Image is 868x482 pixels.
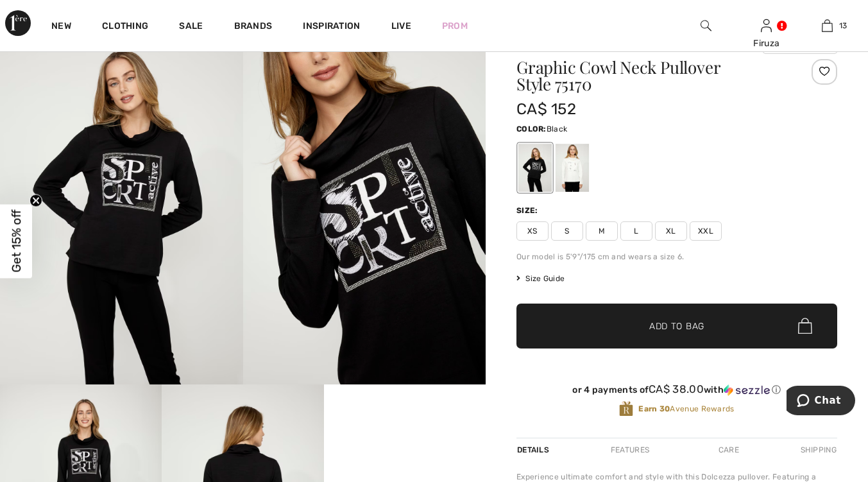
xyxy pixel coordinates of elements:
div: or 4 payments of with [516,383,837,396]
span: S [551,221,583,241]
div: Details [516,438,552,461]
a: Brands [234,21,273,34]
div: Shipping [797,438,837,461]
span: XS [516,221,549,241]
span: Inspiration [303,21,360,34]
img: search the website [701,18,711,33]
img: My Info [761,18,772,33]
span: XXL [690,221,722,241]
button: Add to Bag [516,304,837,349]
span: Color: [516,125,547,133]
a: Clothing [102,21,148,34]
a: 13 [797,18,857,33]
button: Close teaser [30,194,42,207]
img: Bag.svg [798,318,812,334]
img: Graphic Cowl Neck Pullover Style 75170. 2 [243,21,486,385]
div: Our model is 5'9"/175 cm and wears a size 6. [516,251,837,263]
img: My Bag [822,18,833,33]
h1: Graphic Cowl Neck Pullover Style 75170 [516,59,784,92]
div: Size: [516,205,541,216]
span: Get 15% off [9,210,24,273]
span: Avenue Rewards [638,403,734,415]
a: Sign In [761,19,772,31]
strong: Earn 30 [638,404,670,413]
img: Avenue Rewards [619,400,633,418]
span: Size Guide [516,273,565,284]
a: Sale [179,21,203,34]
span: 13 [839,20,847,31]
div: Black [518,144,552,192]
img: 1ère Avenue [5,10,31,36]
div: or 4 payments ofCA$ 38.00withSezzle Click to learn more about Sezzle [516,383,837,400]
div: Care [708,438,750,461]
span: Add to Bag [649,319,704,332]
span: XL [655,221,687,241]
iframe: Opens a widget where you can chat to one of our agents [787,386,855,418]
span: L [620,221,652,241]
span: CA$ 38.00 [649,383,704,395]
span: M [586,221,618,241]
a: Live [391,19,411,33]
div: Firuza [737,37,797,50]
img: Sezzle [724,384,770,396]
a: New [51,21,71,34]
div: Off-white [556,144,589,192]
span: Black [547,125,568,133]
span: CA$ 152 [516,100,576,118]
a: Prom [442,19,468,33]
video: Your browser does not support the video tag. [324,384,486,465]
div: Features [600,438,660,461]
